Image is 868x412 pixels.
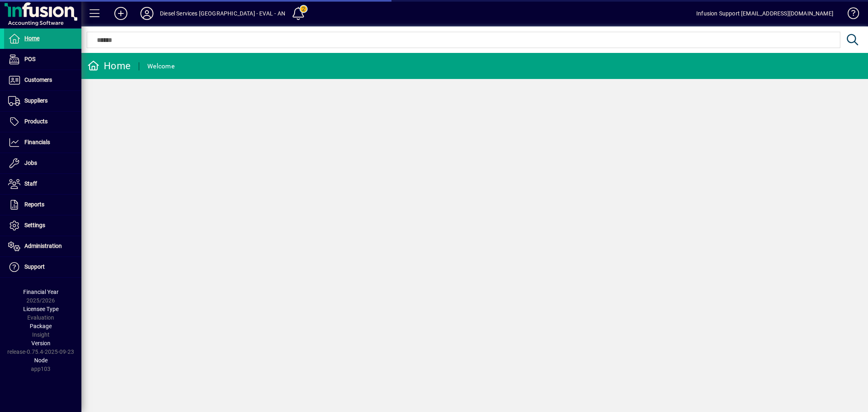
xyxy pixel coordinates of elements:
a: Knowledge Base [842,2,858,28]
span: Financials [24,139,50,145]
span: Jobs [24,160,37,166]
span: Suppliers [24,97,48,104]
span: Node [34,357,48,364]
a: Financials [4,132,81,153]
div: Home [87,59,131,72]
span: Home [24,35,39,42]
span: Administration [24,243,62,249]
a: Administration [4,236,81,256]
span: Reports [24,201,44,208]
a: Reports [4,195,81,215]
span: POS [24,56,35,62]
a: Settings [4,215,81,236]
span: Settings [24,222,45,228]
span: Licensee Type [23,306,59,312]
a: Staff [4,174,81,194]
span: Customers [24,77,52,83]
a: Jobs [4,153,81,173]
span: Package [30,323,52,329]
span: Version [31,340,50,346]
button: Add [108,6,134,21]
span: Products [24,118,48,125]
div: Diesel Services [GEOGRAPHIC_DATA] - EVAL - AN [160,7,285,20]
button: Profile [134,6,160,21]
a: POS [4,49,81,70]
a: Suppliers [4,91,81,111]
span: Support [24,263,45,270]
div: Infusion Support [EMAIL_ADDRESS][DOMAIN_NAME] [696,7,833,20]
a: Products [4,112,81,132]
span: Staff [24,180,37,187]
a: Support [4,257,81,277]
a: Customers [4,70,81,90]
span: Financial Year [23,289,59,295]
div: Welcome [147,60,175,73]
